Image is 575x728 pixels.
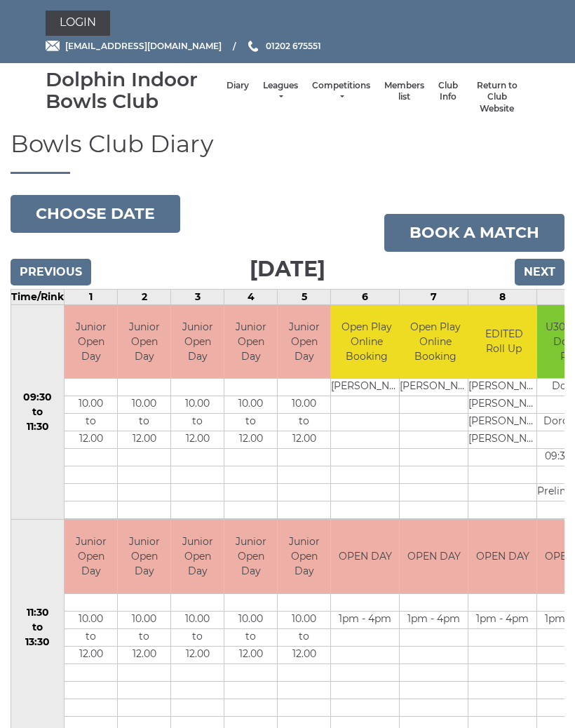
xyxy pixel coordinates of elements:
[46,11,110,36] a: Login
[11,304,65,520] td: 09:30 to 11:30
[65,396,117,414] td: 10.00
[65,646,117,663] td: 12.00
[46,41,60,51] img: Email
[65,289,118,304] td: 1
[171,305,224,379] td: Junior Open Day
[224,396,277,414] td: 10.00
[278,431,330,449] td: 12.00
[11,195,180,233] button: Choose date
[65,41,222,51] span: [EMAIL_ADDRESS][DOMAIN_NAME]
[118,431,170,449] td: 12.00
[224,520,277,593] td: Junior Open Day
[331,379,402,396] td: [PERSON_NAME]
[438,80,458,103] a: Club Info
[11,131,564,173] h1: Bowls Club Diary
[11,289,65,304] td: Time/Rink
[331,305,402,379] td: Open Play Online Booking
[468,305,539,379] td: EDITED Roll Up
[331,520,399,593] td: OPEN DAY
[278,520,330,593] td: Junior Open Day
[384,214,564,252] a: Book a match
[11,259,91,285] input: Previous
[224,305,277,379] td: Junior Open Day
[331,289,400,304] td: 6
[65,414,117,431] td: to
[118,628,170,646] td: to
[226,80,249,92] a: Diary
[224,611,277,628] td: 10.00
[171,520,224,593] td: Junior Open Day
[278,396,330,414] td: 10.00
[65,520,117,593] td: Junior Open Day
[118,646,170,663] td: 12.00
[400,611,468,628] td: 1pm - 4pm
[246,39,321,53] a: Phone us 01202 675551
[171,431,224,449] td: 12.00
[468,611,536,628] td: 1pm - 4pm
[472,80,522,115] a: Return to Club Website
[278,628,330,646] td: to
[171,611,224,628] td: 10.00
[118,289,171,304] td: 2
[118,611,170,628] td: 10.00
[331,611,399,628] td: 1pm - 4pm
[400,289,468,304] td: 7
[468,431,539,449] td: [PERSON_NAME]
[65,611,117,628] td: 10.00
[46,39,222,53] a: Email [EMAIL_ADDRESS][DOMAIN_NAME]
[224,646,277,663] td: 12.00
[224,431,277,449] td: 12.00
[171,628,224,646] td: to
[468,414,539,431] td: [PERSON_NAME]
[278,414,330,431] td: to
[266,41,321,51] span: 01202 675551
[224,628,277,646] td: to
[118,520,170,593] td: Junior Open Day
[248,41,258,52] img: Phone us
[400,305,471,379] td: Open Play Online Booking
[118,396,170,414] td: 10.00
[468,379,539,396] td: [PERSON_NAME]
[278,611,330,628] td: 10.00
[118,305,170,379] td: Junior Open Day
[468,289,537,304] td: 8
[65,431,117,449] td: 12.00
[171,646,224,663] td: 12.00
[468,396,539,414] td: [PERSON_NAME]
[400,379,471,396] td: [PERSON_NAME]
[515,259,564,285] input: Next
[171,396,224,414] td: 10.00
[46,69,219,112] div: Dolphin Indoor Bowls Club
[400,520,468,593] td: OPEN DAY
[224,414,277,431] td: to
[263,80,298,103] a: Leagues
[118,414,170,431] td: to
[278,305,330,379] td: Junior Open Day
[384,80,424,103] a: Members list
[312,80,370,103] a: Competitions
[224,289,278,304] td: 4
[278,646,330,663] td: 12.00
[171,289,224,304] td: 3
[171,414,224,431] td: to
[65,628,117,646] td: to
[65,305,117,379] td: Junior Open Day
[278,289,331,304] td: 5
[468,520,536,593] td: OPEN DAY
